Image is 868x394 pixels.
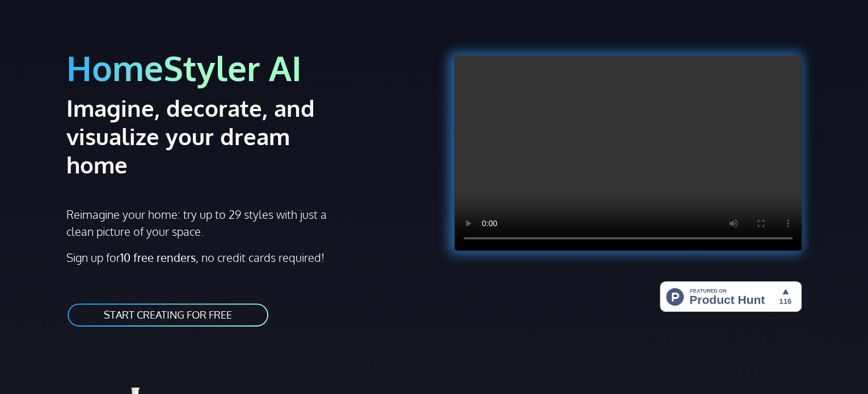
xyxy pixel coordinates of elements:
[120,250,196,265] strong: 10 free renders
[66,46,427,89] h1: HomeStyler AI
[66,94,355,179] h2: Imagine, decorate, and visualize your dream home
[66,249,427,266] p: Sign up for , no credit cards required!
[660,281,802,312] img: HomeStyler AI - Interior Design Made Easy: One Click to Your Dream Home | Product Hunt
[66,302,269,328] a: START CREATING FOR FREE
[66,206,337,240] p: Reimagine your home: try up to 29 styles with just a clean picture of your space.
